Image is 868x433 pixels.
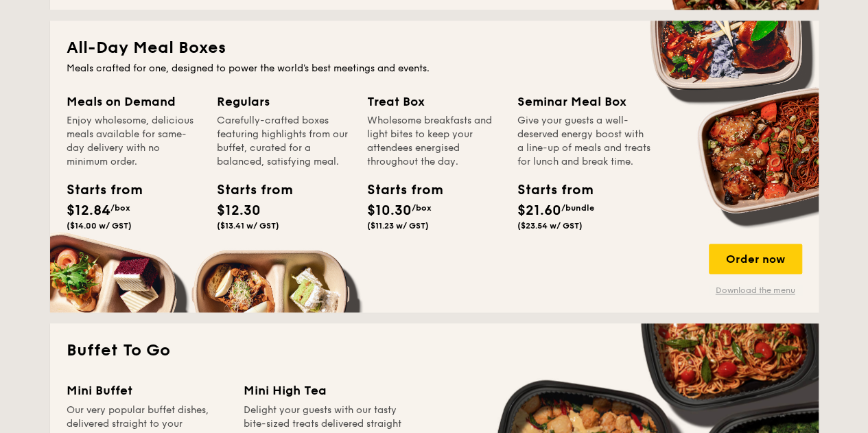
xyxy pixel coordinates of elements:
[67,340,802,362] h2: Buffet To Go
[561,203,594,213] span: /bundle
[367,114,501,169] div: Wholesome breakfasts and light bites to keep your attendees energised throughout the day.
[217,92,351,111] div: Regulars
[367,92,501,111] div: Treat Box
[67,92,200,111] div: Meals on Demand
[367,180,429,200] div: Starts from
[709,244,802,274] div: Order now
[217,114,351,169] div: Carefully-crafted boxes featuring highlights from our buffet, curated for a balanced, satisfying ...
[67,62,802,75] div: Meals crafted for one, designed to power the world's best meetings and events.
[67,114,200,169] div: Enjoy wholesome, delicious meals available for same-day delivery with no minimum order.
[67,221,132,231] span: ($14.00 w/ GST)
[67,180,128,200] div: Starts from
[217,221,279,231] span: ($13.41 w/ GST)
[244,381,404,400] div: Mini High Tea
[217,180,279,200] div: Starts from
[367,221,429,231] span: ($11.23 w/ GST)
[517,92,651,111] div: Seminar Meal Box
[67,37,802,59] h2: All-Day Meal Boxes
[67,381,227,400] div: Mini Buffet
[110,203,130,213] span: /box
[217,202,261,219] span: $12.30
[367,202,412,219] span: $10.30
[517,202,561,219] span: $21.60
[67,202,110,219] span: $12.84
[709,285,802,296] a: Download the menu
[517,221,583,231] span: ($23.54 w/ GST)
[517,114,651,169] div: Give your guests a well-deserved energy boost with a line-up of meals and treats for lunch and br...
[517,180,579,200] div: Starts from
[412,203,432,213] span: /box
